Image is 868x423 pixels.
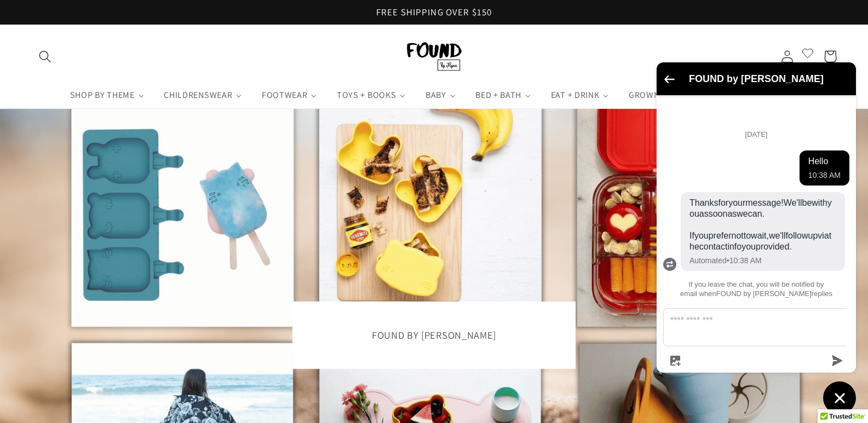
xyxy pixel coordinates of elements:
a: TOYS + BOOKS [327,82,416,108]
span: FOOTWEAR [260,90,309,101]
a: EAT + DRINK [541,82,619,108]
span: BABY [423,90,447,101]
a: FOOTWEAR [252,82,327,108]
a: BED + BATH [465,82,541,108]
a: SHOP BY THEME [60,82,154,108]
a: Open Wishlist [801,43,814,71]
inbox-online-store-chat: Shopify online store chat [653,62,859,414]
a: BABY [416,82,465,108]
span: EAT + DRINK [549,90,601,101]
span: FOUND BY [PERSON_NAME] [372,328,496,341]
img: FOUND By Flynn logo [407,42,462,71]
span: Open Wishlist [801,46,814,63]
a: CHILDRENSWEAR [154,82,252,108]
span: BED + BATH [473,90,522,101]
span: TOYS + BOOKS [335,90,397,101]
span: SHOP BY THEME [68,90,136,101]
a: GROWN UPS [619,82,698,108]
summary: Search [32,43,60,71]
span: GROWN UPS [626,90,679,101]
span: CHILDRENSWEAR [162,90,233,101]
